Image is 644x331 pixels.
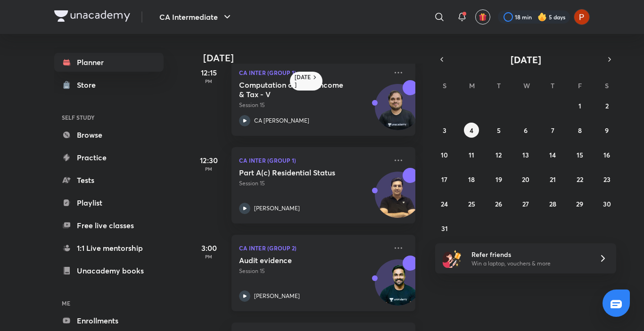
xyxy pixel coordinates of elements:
[497,126,501,135] abbr: August 5, 2025
[437,147,452,162] button: August 10, 2025
[203,52,425,64] h4: [DATE]
[468,175,475,184] abbr: August 18, 2025
[599,123,614,138] button: August 9, 2025
[495,199,502,208] abbr: August 26, 2025
[441,150,448,159] abbr: August 10, 2025
[54,53,164,72] a: Planner
[54,148,164,167] a: Practice
[549,150,556,159] abbr: August 14, 2025
[578,81,582,90] abbr: Friday
[54,10,130,22] img: Company Logo
[522,199,529,208] abbr: August 27, 2025
[572,147,587,162] button: August 15, 2025
[54,109,164,125] h6: SELF STUDY
[441,224,448,233] abbr: August 31, 2025
[441,199,448,208] abbr: August 24, 2025
[54,193,164,212] a: Playlist
[239,267,387,275] p: Session 15
[464,123,479,138] button: August 4, 2025
[54,295,164,311] h6: ME
[464,196,479,211] button: August 25, 2025
[54,125,164,144] a: Browse
[523,81,530,90] abbr: Wednesday
[239,101,387,109] p: Session 15
[469,81,475,90] abbr: Monday
[605,101,609,110] abbr: August 2, 2025
[190,166,228,172] p: PM
[518,172,533,187] button: August 20, 2025
[603,175,611,184] abbr: August 23, 2025
[239,256,356,265] h5: Audit evidence
[572,196,587,211] button: August 29, 2025
[254,292,300,300] p: [PERSON_NAME]
[441,175,447,184] abbr: August 17, 2025
[545,196,560,211] button: August 28, 2025
[537,12,547,22] img: streak
[443,249,462,268] img: referral
[54,239,164,257] a: 1:1 Live mentorship
[239,168,356,177] h5: Part A(c) Residential Status
[239,155,387,166] p: CA Inter (Group 1)
[511,53,541,66] span: [DATE]
[545,123,560,138] button: August 7, 2025
[574,9,590,25] img: Palak
[572,172,587,187] button: August 22, 2025
[448,53,603,66] button: [DATE]
[577,150,583,159] abbr: August 15, 2025
[550,175,556,184] abbr: August 21, 2025
[577,175,583,184] abbr: August 22, 2025
[599,98,614,113] button: August 2, 2025
[375,265,421,310] img: Avatar
[464,172,479,187] button: August 18, 2025
[549,199,556,208] abbr: August 28, 2025
[54,75,164,94] a: Store
[572,123,587,138] button: August 8, 2025
[437,221,452,236] button: August 31, 2025
[375,177,421,222] img: Avatar
[599,147,614,162] button: August 16, 2025
[254,204,300,213] p: [PERSON_NAME]
[295,74,311,89] h6: [DATE]
[599,196,614,211] button: August 30, 2025
[54,311,164,330] a: Enrollments
[190,155,228,166] h5: 12:30
[479,13,487,21] img: avatar
[54,10,130,24] a: Company Logo
[239,80,356,99] h5: Computation of Total Income & Tax - V
[154,8,239,26] button: CA Intermediate
[468,199,475,208] abbr: August 25, 2025
[491,172,506,187] button: August 19, 2025
[77,79,101,91] div: Store
[190,78,228,84] p: PM
[497,81,501,90] abbr: Tuesday
[605,126,609,135] abbr: August 9, 2025
[491,123,506,138] button: August 5, 2025
[576,199,583,208] abbr: August 29, 2025
[443,81,446,90] abbr: Sunday
[239,67,387,78] p: CA Inter (Group 1)
[469,150,474,159] abbr: August 11, 2025
[495,175,502,184] abbr: August 19, 2025
[54,216,164,235] a: Free live classes
[599,172,614,187] button: August 23, 2025
[464,147,479,162] button: August 11, 2025
[254,116,309,125] p: CA [PERSON_NAME]
[54,261,164,280] a: Unacademy books
[491,147,506,162] button: August 12, 2025
[522,150,529,159] abbr: August 13, 2025
[471,259,587,268] p: Win a laptop, vouchers & more
[437,196,452,211] button: August 24, 2025
[603,199,611,208] abbr: August 30, 2025
[578,126,582,135] abbr: August 8, 2025
[578,101,581,110] abbr: August 1, 2025
[190,67,228,78] h5: 12:15
[437,172,452,187] button: August 17, 2025
[239,242,387,254] p: CA Inter (Group 2)
[375,89,421,134] img: Avatar
[603,150,610,159] abbr: August 16, 2025
[54,171,164,190] a: Tests
[495,150,502,159] abbr: August 12, 2025
[471,249,587,259] h6: Refer friends
[470,126,473,135] abbr: August 4, 2025
[239,179,387,188] p: Session 15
